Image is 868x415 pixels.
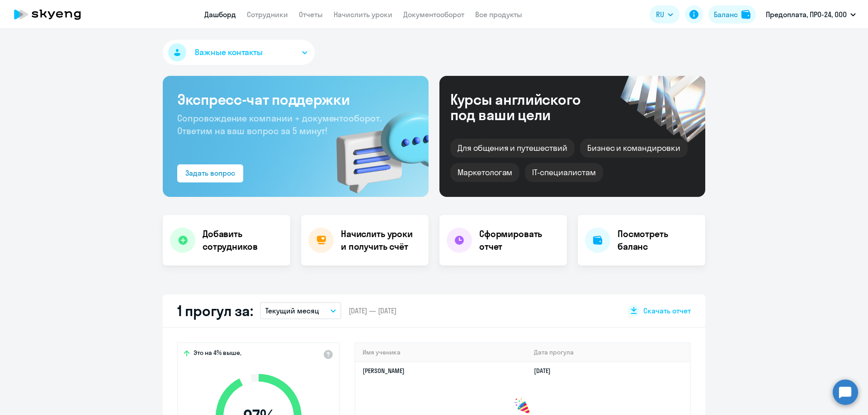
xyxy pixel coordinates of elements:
a: Дашборд [204,10,236,19]
img: balance [741,10,750,19]
button: Балансbalance [708,5,756,23]
h2: 1 прогул за: [177,302,253,320]
p: Предоплата, ПРО-24, ООО [766,9,847,20]
button: RU [650,5,679,23]
button: Текущий месяц [260,302,341,319]
a: Все продукты [475,10,522,19]
h3: Экспресс-чат поддержки [177,90,414,108]
a: Отчеты [299,10,323,19]
span: Сопровождение компании + документооборот. Ответим на ваш вопрос за 5 минут! [177,112,382,136]
div: IT-специалистам [525,163,603,182]
div: Задать вопрос [185,168,235,178]
div: Бизнес и командировки [580,139,688,158]
button: Предоплата, ПРО-24, ООО [761,4,860,25]
h4: Добавить сотрудников [203,228,283,253]
span: RU [656,9,664,20]
a: Сотрудники [247,10,288,19]
a: [DATE] [534,367,558,375]
p: Текущий месяц [265,305,319,316]
th: Дата прогула [527,343,690,362]
a: [PERSON_NAME] [363,367,405,375]
div: Маркетологам [450,163,519,182]
h4: Сформировать отчет [479,228,560,253]
span: Важные контакты [195,47,263,58]
div: Баланс [714,9,738,20]
h4: Начислить уроки и получить счёт [341,228,420,253]
span: Это на 4% выше, [193,349,241,359]
span: [DATE] — [DATE] [349,306,396,316]
img: bg-img [323,95,429,197]
a: Документооборот [403,10,464,19]
div: Курсы английского под ваши цели [450,92,605,122]
a: Начислить уроки [334,10,392,19]
h4: Посмотреть баланс [618,228,698,253]
button: Задать вопрос [177,164,243,182]
div: Для общения и путешествий [450,139,575,158]
th: Имя ученика [355,343,527,362]
button: Важные контакты [163,40,315,65]
span: Скачать отчет [643,306,691,316]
